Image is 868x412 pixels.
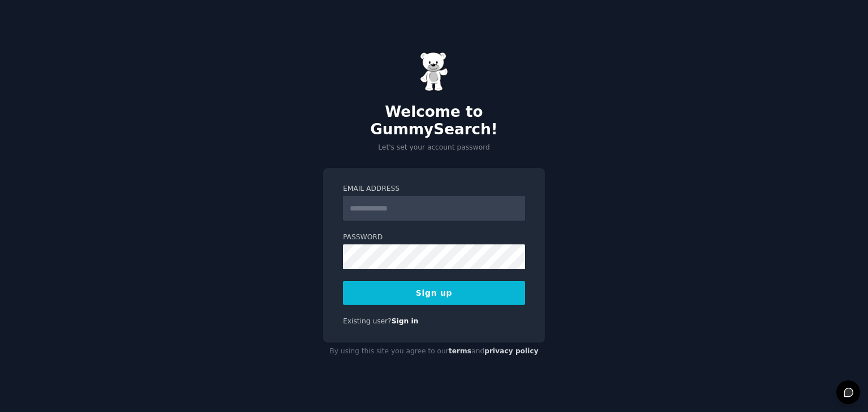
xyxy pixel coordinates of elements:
[392,317,419,325] a: Sign in
[449,347,471,355] a: terms
[323,343,545,361] div: By using this site you agree to our and
[343,317,392,325] span: Existing user?
[323,103,545,139] h2: Welcome to GummySearch!
[484,347,539,355] a: privacy policy
[343,281,525,305] button: Sign up
[343,184,525,194] label: Email Address
[420,52,448,91] img: Gummy Bear
[323,143,545,153] p: Let's set your account password
[343,233,525,243] label: Password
